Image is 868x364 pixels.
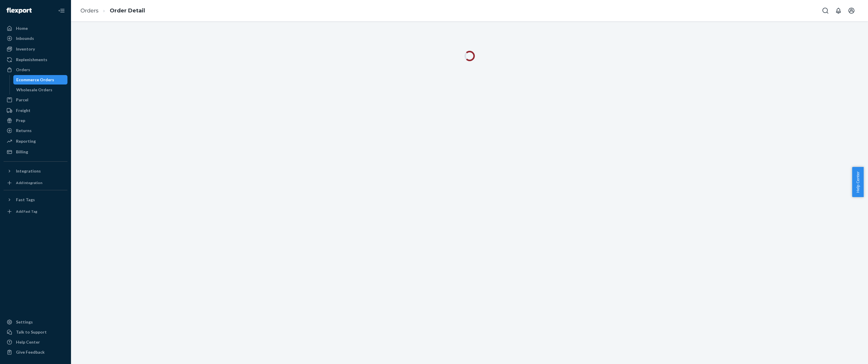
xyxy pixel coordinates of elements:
[4,347,67,357] button: Give Feedback
[4,24,67,33] a: Home
[16,180,42,185] div: Add Integration
[16,25,28,31] div: Home
[4,207,67,216] a: Add Fast Tag
[76,2,150,19] ol: breadcrumbs
[56,5,67,17] button: Close Navigation
[832,5,844,17] button: Open notifications
[4,166,67,176] button: Integrations
[16,77,54,83] div: Ecommerce Orders
[4,116,67,125] a: Prep
[110,7,145,14] a: Order Detail
[16,349,45,355] div: Give Feedback
[13,85,68,95] a: Wholesale Orders
[13,75,68,84] a: Ecommerce Orders
[16,329,47,335] div: Talk to Support
[4,44,67,54] a: Inventory
[16,209,37,214] div: Add Fast Tag
[16,149,28,155] div: Billing
[16,35,34,41] div: Inbounds
[16,97,28,103] div: Parcel
[4,34,67,43] a: Inbounds
[4,327,67,337] button: Talk to Support
[16,339,40,345] div: Help Center
[16,138,36,144] div: Reporting
[4,195,67,204] button: Fast Tags
[4,147,67,157] a: Billing
[16,57,47,63] div: Replenishments
[4,55,67,64] a: Replenishments
[16,128,32,134] div: Returns
[16,197,35,203] div: Fast Tags
[4,106,67,115] a: Freight
[4,65,67,74] a: Orders
[16,108,30,113] div: Freight
[16,46,35,52] div: Inventory
[4,95,67,105] a: Parcel
[819,5,831,17] button: Open Search Box
[4,178,67,188] a: Add Integration
[16,168,41,174] div: Integrations
[4,337,67,347] a: Help Center
[4,126,67,135] a: Returns
[16,118,25,123] div: Prep
[4,317,67,327] a: Settings
[846,5,857,17] button: Open account menu
[16,319,33,325] div: Settings
[16,67,30,73] div: Orders
[852,167,864,197] button: Help Center
[16,87,52,93] div: Wholesale Orders
[80,7,99,14] a: Orders
[7,8,32,14] img: Flexport logo
[4,136,67,146] a: Reporting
